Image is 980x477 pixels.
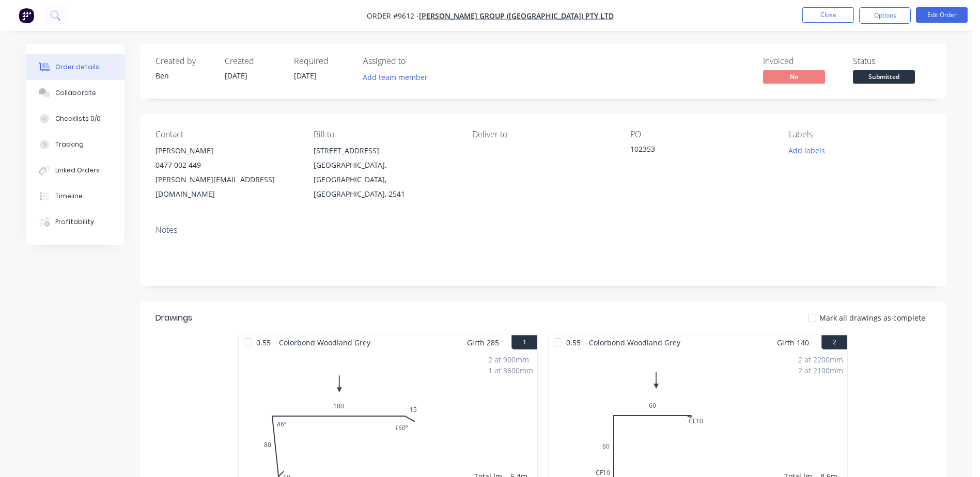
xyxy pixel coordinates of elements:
span: Mark all drawings as complete [819,312,925,323]
div: [GEOGRAPHIC_DATA], [GEOGRAPHIC_DATA], [GEOGRAPHIC_DATA], 2541 [314,158,455,201]
button: 2 [821,335,847,349]
button: Close [802,7,854,23]
div: [PERSON_NAME] [155,144,297,158]
div: [PERSON_NAME][EMAIL_ADDRESS][DOMAIN_NAME] [155,172,297,201]
button: Collaborate [26,80,125,106]
div: Status [853,56,930,66]
span: Girth 285 [467,335,499,350]
button: Profitability [26,209,125,235]
div: Invoiced [763,56,841,66]
div: Collaborate [55,88,96,98]
button: Add team member [357,70,433,84]
div: Labels [789,130,930,139]
div: Linked Orders [55,166,100,175]
div: [STREET_ADDRESS] [314,144,455,158]
button: 1 [511,335,537,349]
div: PO [630,130,772,139]
span: Colorbond Woodland Grey [585,335,685,350]
button: Timeline [26,183,125,209]
button: Order details [26,54,125,80]
span: [DATE] [294,71,317,81]
div: Required [294,56,351,66]
div: Checklists 0/0 [55,114,101,123]
div: [STREET_ADDRESS][GEOGRAPHIC_DATA], [GEOGRAPHIC_DATA], [GEOGRAPHIC_DATA], 2541 [314,144,455,201]
div: 2 at 2100mm [798,365,843,376]
div: Deliver to [472,130,614,139]
span: Order #9612 - [367,11,419,21]
div: Profitability [55,217,94,227]
button: Submitted [853,70,915,86]
div: Contact [155,130,297,139]
span: 0.55 [562,335,585,350]
span: Girth 140 [777,335,809,350]
div: Bill to [314,130,455,139]
div: 2 at 900mm [488,354,533,365]
span: Submitted [853,70,915,83]
div: Ben [155,70,212,81]
button: Checklists 0/0 [26,106,125,132]
button: Tracking [26,132,125,157]
div: Created by [155,56,212,66]
div: Assigned to [363,56,466,66]
div: 1 at 3600mm [488,365,533,376]
div: Created [225,56,282,66]
button: Edit Order [916,7,968,23]
div: Drawings [155,312,192,324]
div: 2 at 2200mm [798,354,843,365]
div: Tracking [55,140,84,149]
img: Factory [19,8,34,23]
button: Add labels [783,144,830,157]
button: Options [859,7,911,24]
span: [DATE] [225,71,247,81]
div: 102353 [630,144,759,158]
a: [PERSON_NAME] Group ([GEOGRAPHIC_DATA]) Pty Ltd [419,11,614,21]
div: 0477 002 449 [155,158,297,172]
div: Notes [155,225,930,235]
div: Timeline [55,192,83,201]
button: Linked Orders [26,157,125,183]
span: No [763,70,825,83]
span: Colorbond Woodland Grey [275,335,375,350]
div: Order details [55,62,99,72]
span: 0.55 [252,335,275,350]
div: [PERSON_NAME]0477 002 449[PERSON_NAME][EMAIL_ADDRESS][DOMAIN_NAME] [155,144,297,201]
button: Add team member [363,70,433,84]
